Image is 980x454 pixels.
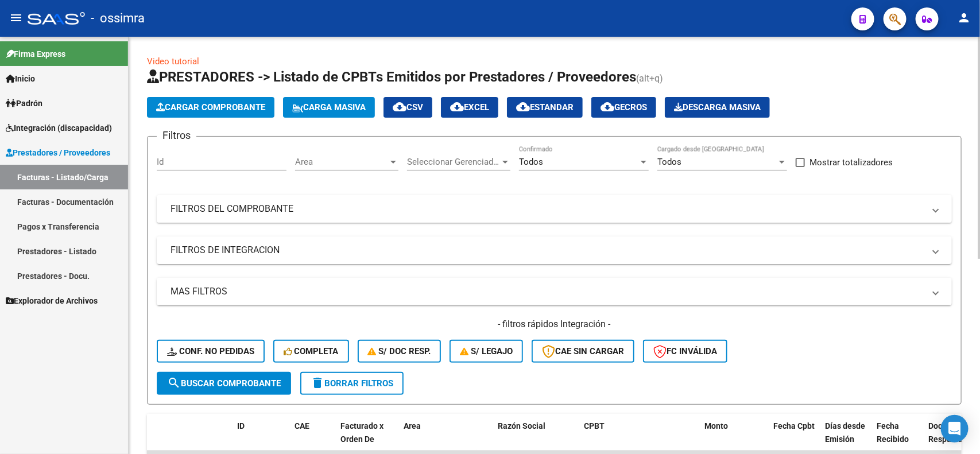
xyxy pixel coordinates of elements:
[6,146,110,159] span: Prestadores / Proveedores
[311,376,324,390] mat-icon: delete
[237,421,245,430] span: ID
[295,421,309,430] span: CAE
[532,340,634,363] button: CAE SIN CARGAR
[167,378,281,389] span: Buscar Comprobante
[157,372,291,395] button: Buscar Comprobante
[809,156,893,169] span: Mostrar totalizadores
[407,157,500,167] span: Seleccionar Gerenciador
[156,102,265,112] span: Cargar Comprobante
[167,376,181,390] mat-icon: search
[368,346,431,356] span: S/ Doc Resp.
[653,346,717,356] span: FC Inválida
[542,346,624,356] span: CAE SIN CARGAR
[157,195,952,223] mat-expansion-panel-header: FILTROS DEL COMPROBANTE
[516,102,574,112] span: Estandar
[157,278,952,305] mat-expansion-panel-header: MAS FILTROS
[311,378,393,389] span: Borrar Filtros
[157,127,196,143] h3: Filtros
[6,294,98,307] span: Explorador de Archivos
[773,421,815,430] span: Fecha Cpbt
[825,421,865,444] span: Días desde Emisión
[591,97,656,118] button: Gecros
[450,102,489,112] span: EXCEL
[9,11,23,25] mat-icon: menu
[957,11,971,25] mat-icon: person
[6,97,42,110] span: Padrón
[674,102,761,112] span: Descarga Masiva
[292,102,366,112] span: Carga Masiva
[516,100,530,114] mat-icon: cloud_download
[340,421,384,444] span: Facturado x Orden De
[665,97,770,118] app-download-masive: Descarga masiva de comprobantes (adjuntos)
[877,421,909,444] span: Fecha Recibido
[147,97,274,118] button: Cargar Comprobante
[928,421,980,444] span: Doc Respaldatoria
[300,372,404,395] button: Borrar Filtros
[157,340,265,363] button: Conf. no pedidas
[601,102,647,112] span: Gecros
[507,97,583,118] button: Estandar
[147,56,199,67] a: Video tutorial
[450,100,464,114] mat-icon: cloud_download
[384,97,432,118] button: CSV
[941,415,969,443] div: Open Intercom Messenger
[665,97,770,118] button: Descarga Masiva
[704,421,728,430] span: Monto
[273,340,349,363] button: Completa
[404,421,421,430] span: Area
[643,340,727,363] button: FC Inválida
[358,340,441,363] button: S/ Doc Resp.
[171,285,924,298] mat-panel-title: MAS FILTROS
[91,6,145,31] span: - ossimra
[171,203,924,215] mat-panel-title: FILTROS DEL COMPROBANTE
[657,157,681,167] span: Todos
[393,100,406,114] mat-icon: cloud_download
[584,421,605,430] span: CPBT
[393,102,423,112] span: CSV
[147,69,636,85] span: PRESTADORES -> Listado de CPBTs Emitidos por Prestadores / Proveedores
[519,157,543,167] span: Todos
[450,340,523,363] button: S/ legajo
[498,421,545,430] span: Razón Social
[601,100,614,114] mat-icon: cloud_download
[295,157,388,167] span: Area
[157,318,952,331] h4: - filtros rápidos Integración -
[284,346,339,356] span: Completa
[6,48,65,60] span: Firma Express
[6,122,112,134] span: Integración (discapacidad)
[283,97,375,118] button: Carga Masiva
[441,97,498,118] button: EXCEL
[157,236,952,264] mat-expansion-panel-header: FILTROS DE INTEGRACION
[636,73,663,84] span: (alt+q)
[171,244,924,257] mat-panel-title: FILTROS DE INTEGRACION
[460,346,513,356] span: S/ legajo
[167,346,254,356] span: Conf. no pedidas
[6,72,35,85] span: Inicio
